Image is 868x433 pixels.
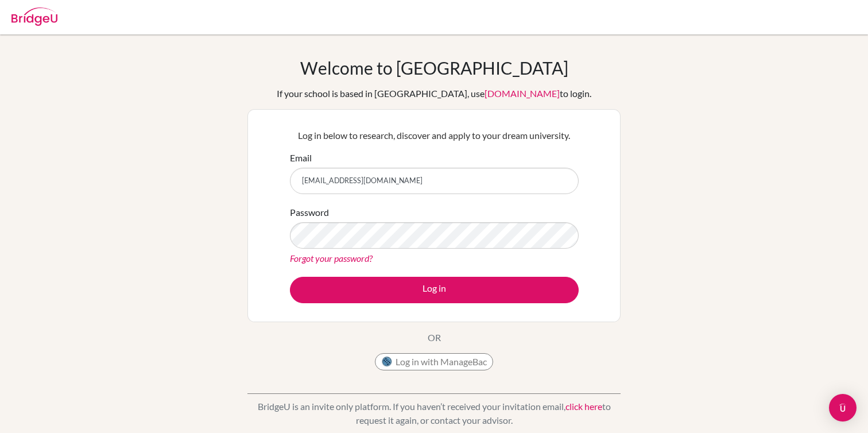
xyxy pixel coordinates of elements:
a: Forgot your password? [290,253,373,264]
p: OR [428,331,441,345]
div: If your school is based in [GEOGRAPHIC_DATA], use to login. [277,87,591,100]
label: Password [290,206,329,219]
button: Log in with ManageBac [375,353,493,370]
img: Bridge-U [11,7,57,26]
div: Open Intercom Messenger [829,394,857,422]
p: BridgeU is an invite only platform. If you haven’t received your invitation email, to request it ... [247,400,621,427]
h1: Welcome to [GEOGRAPHIC_DATA] [300,57,568,78]
p: Log in below to research, discover and apply to your dream university. [290,129,579,142]
button: Log in [290,277,579,303]
a: [DOMAIN_NAME] [485,88,560,99]
label: Email [290,151,312,165]
a: click here [565,401,602,412]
